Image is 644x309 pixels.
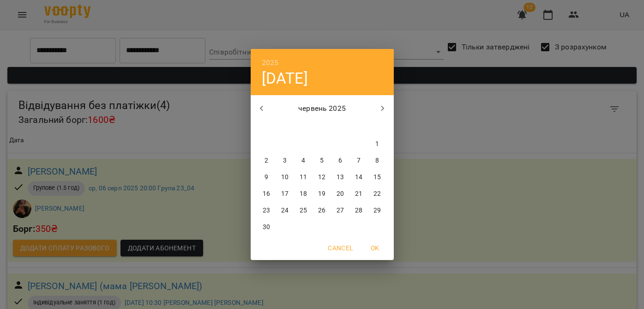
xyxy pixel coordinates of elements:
button: 2025 [262,56,279,69]
button: 19 [314,186,331,202]
p: 5 [320,156,324,165]
p: 11 [300,173,307,182]
p: 7 [357,156,361,165]
button: 7 [351,152,367,169]
button: 18 [295,186,312,202]
span: Cancel [328,242,353,254]
button: 25 [295,202,312,219]
button: 6 [332,152,349,169]
button: 5 [314,152,331,169]
p: 19 [318,189,325,199]
button: Cancel [324,240,356,256]
button: 3 [277,152,294,169]
button: 2 [259,152,275,169]
span: чт [314,122,331,131]
p: 8 [375,156,379,165]
button: OK [361,240,390,256]
button: 15 [369,169,386,186]
p: 20 [337,189,344,199]
button: 8 [369,152,386,169]
p: 6 [338,156,342,165]
p: 16 [263,189,270,199]
p: 26 [318,206,325,215]
button: 14 [351,169,367,186]
button: 21 [351,186,367,202]
p: 30 [263,223,270,232]
button: 16 [259,186,275,202]
p: 23 [263,206,270,215]
button: 20 [332,186,349,202]
p: 15 [373,173,381,182]
p: 28 [355,206,362,215]
button: 22 [369,186,386,202]
button: [DATE] [262,69,308,88]
button: 28 [351,202,367,219]
p: 2 [265,156,268,165]
button: 29 [369,202,386,219]
button: 9 [259,169,275,186]
p: 24 [281,206,289,215]
span: ср [295,122,312,131]
p: 3 [283,156,287,165]
p: 9 [265,173,268,182]
p: 13 [337,173,344,182]
p: червень 2025 [272,103,372,114]
p: 12 [318,173,325,182]
p: 17 [281,189,289,199]
p: 14 [355,173,362,182]
p: 29 [373,206,381,215]
p: 25 [300,206,307,215]
button: 30 [259,219,275,236]
p: 27 [337,206,344,215]
span: нд [369,122,386,131]
button: 12 [314,169,331,186]
button: 11 [295,169,312,186]
button: 17 [277,186,294,202]
button: 26 [314,202,331,219]
span: пн [259,122,275,131]
button: 1 [369,136,386,152]
p: 18 [300,189,307,199]
span: OK [364,242,386,254]
button: 27 [332,202,349,219]
p: 21 [355,189,362,199]
span: пт [332,122,349,131]
button: 13 [332,169,349,186]
p: 22 [373,189,381,199]
button: 4 [295,152,312,169]
p: 10 [281,173,289,182]
p: 1 [375,139,379,149]
span: вт [277,122,294,131]
span: сб [351,122,367,131]
button: 24 [277,202,294,219]
p: 4 [301,156,305,165]
button: 23 [259,202,275,219]
button: 10 [277,169,294,186]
